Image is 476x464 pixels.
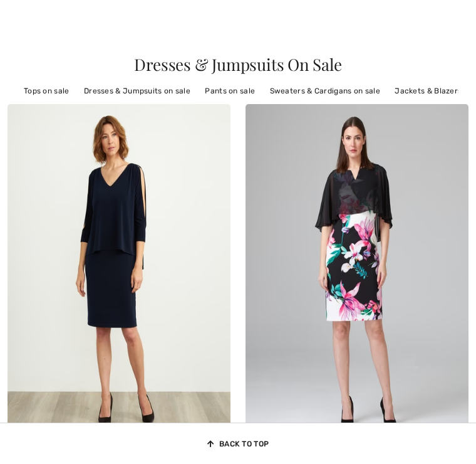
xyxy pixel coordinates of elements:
[8,104,230,439] img: Knee-Length Shift Dress with Slit Sleeves Style 204109. Midnight Blue
[134,53,341,75] span: Dresses & Jumpsuits On Sale
[18,83,76,99] a: Tops on sale
[246,104,468,439] img: Floral Knee-Length Sheath Dress Style 201369. Black/White/Multi
[78,83,197,99] a: Dresses & Jumpsuits on sale
[199,83,261,99] a: Pants on sale
[264,83,386,99] a: Sweaters & Cardigans on sale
